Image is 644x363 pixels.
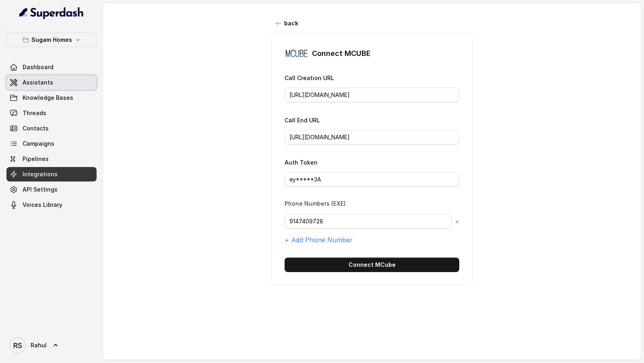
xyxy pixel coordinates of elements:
h1: Connect MCUBE [312,47,371,60]
label: Phone Numbers (EXE) [285,200,346,208]
span: Integrations [23,170,58,178]
a: Dashboard [6,60,97,74]
button: Connect MCube [285,258,459,272]
a: Rahul [6,334,97,357]
span: Voices Library [23,201,62,209]
span: Pipelines [23,155,49,163]
button: × [455,217,459,226]
span: Assistants [23,78,53,87]
a: Assistants [6,75,97,90]
span: Contacts [23,124,49,132]
span: Campaigns [23,140,54,148]
text: RS [13,341,22,350]
a: Voices Library [6,198,97,212]
label: Auth Token [285,159,318,166]
img: Pj9IrDBdEGgAAAABJRU5ErkJggg== [285,47,309,60]
a: API Settings [6,182,97,197]
button: Sugam Homes [6,33,97,47]
a: Campaigns [6,136,97,151]
span: Dashboard [23,63,54,71]
button: back [271,16,303,31]
a: Threads [6,106,97,120]
button: + Add Phone Number [285,235,353,245]
span: API Settings [23,186,58,194]
label: Call Creation URL [285,74,334,81]
a: Contacts [6,121,97,136]
span: Knowledge Bases [23,94,73,102]
span: Rahul [31,341,47,349]
a: Pipelines [6,152,97,166]
span: Threads [23,109,46,117]
p: Sugam Homes [31,35,72,45]
a: Knowledge Bases [6,91,97,105]
img: light.svg [19,6,84,19]
label: Call End URL [285,117,320,124]
a: Integrations [6,167,97,181]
